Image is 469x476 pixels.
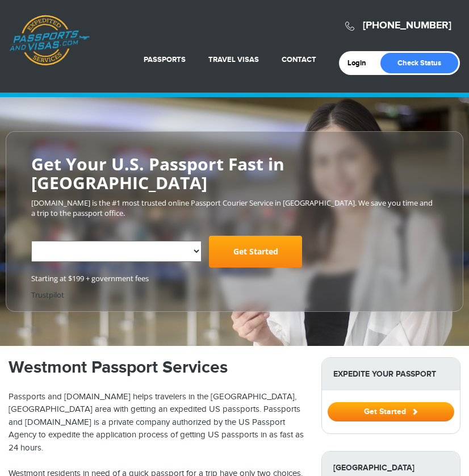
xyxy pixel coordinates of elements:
button: Get Started [328,402,454,421]
a: Travel Visas [208,55,259,64]
a: Contact [282,55,316,64]
h2: Get Your U.S. Passport Fast in [GEOGRAPHIC_DATA] [31,155,438,192]
h1: Westmont Passport Services [9,357,304,378]
span: Starting at $199 + government fees [31,273,438,284]
a: [PHONE_NUMBER] [363,19,451,32]
a: Check Status [380,53,458,73]
p: Passports and [DOMAIN_NAME] helps travelers in the [GEOGRAPHIC_DATA], [GEOGRAPHIC_DATA] area with... [9,391,304,455]
a: Passports [144,55,186,64]
p: [DOMAIN_NAME] is the #1 most trusted online Passport Courier Service in [GEOGRAPHIC_DATA]. We sav... [31,198,438,219]
a: Trustpilot [31,290,64,300]
a: Get Started [328,407,454,416]
a: Passports & [DOMAIN_NAME] [9,15,90,66]
a: Get Started [209,236,302,268]
strong: Expedite Your Passport [322,358,460,390]
a: Login [347,59,374,68]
